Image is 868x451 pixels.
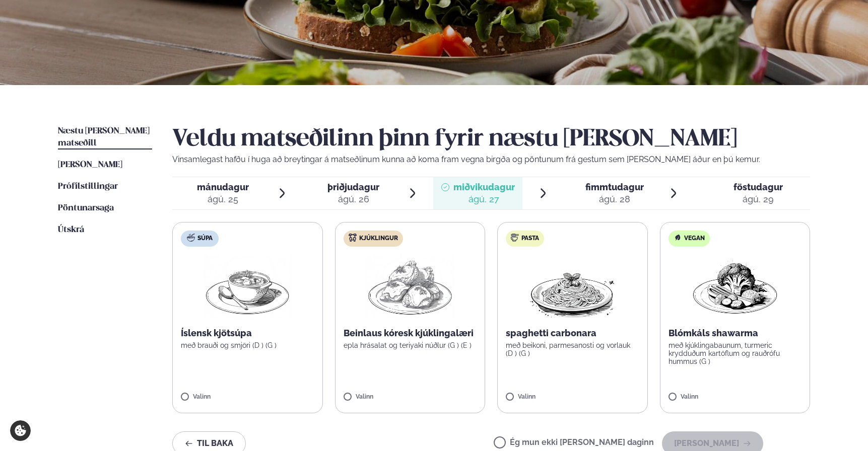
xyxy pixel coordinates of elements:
[674,234,682,242] img: Vegan.svg
[58,161,122,169] span: [PERSON_NAME]
[453,182,515,192] span: miðvikudagur
[58,159,122,171] a: [PERSON_NAME]
[58,125,152,149] a: Næstu [PERSON_NAME] matseðill
[511,234,519,242] img: pasta.svg
[58,127,150,147] span: Næstu [PERSON_NAME] matseðill
[691,255,779,319] img: Vegan.png
[10,420,31,441] a: Cookie settings
[58,202,114,214] a: Pöntunarsaga
[585,182,644,192] span: fimmtudagur
[669,327,802,339] p: Blómkáls shawarma
[172,154,810,166] p: Vinsamlegast hafðu í huga að breytingar á matseðlinum kunna að koma fram vegna birgða og pöntunum...
[197,193,249,205] div: ágú. 25
[58,224,84,236] a: Útskrá
[181,341,314,349] p: með brauði og smjöri (D ) (G )
[58,181,118,193] a: Prófílstillingar
[366,255,454,319] img: Chicken-thighs.png
[528,255,617,319] img: Spagetti.png
[197,235,213,243] span: Súpa
[521,235,539,243] span: Pasta
[344,341,477,349] p: epla hrásalat og teriyaki núðlur (G ) (E )
[197,182,249,192] span: mánudagur
[203,255,292,319] img: Soup.png
[344,327,477,339] p: Beinlaus kóresk kjúklingalæri
[58,225,84,234] span: Útskrá
[733,193,783,205] div: ágú. 29
[669,341,802,365] p: með kjúklingabaunum, turmeric krydduðum kartöflum og rauðrófu hummus (G )
[733,182,783,192] span: föstudagur
[172,125,810,154] h2: Veldu matseðilinn þinn fyrir næstu [PERSON_NAME]
[684,235,705,243] span: Vegan
[506,327,639,339] p: spaghetti carbonara
[181,327,314,339] p: Íslensk kjötsúpa
[506,341,639,357] p: með beikoni, parmesanosti og vorlauk (D ) (G )
[359,235,398,243] span: Kjúklingur
[58,182,118,191] span: Prófílstillingar
[187,234,195,242] img: soup.svg
[327,182,379,192] span: þriðjudagur
[453,193,515,205] div: ágú. 27
[349,234,357,242] img: chicken.svg
[585,193,644,205] div: ágú. 28
[58,204,114,212] span: Pöntunarsaga
[327,193,379,205] div: ágú. 26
